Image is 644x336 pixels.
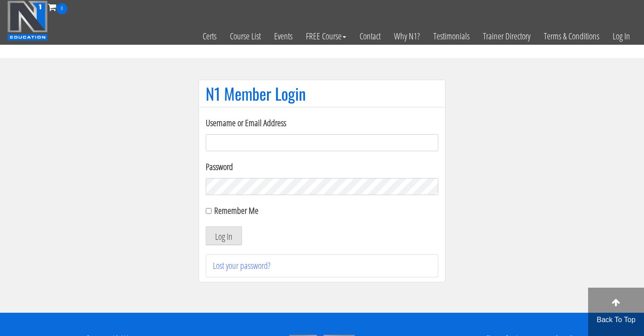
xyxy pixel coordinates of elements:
a: Course List [223,14,267,58]
a: Why N1? [387,14,427,58]
a: Terms & Conditions [537,14,606,58]
a: Log In [606,14,637,58]
a: Certs [196,14,223,58]
p: Back To Top [588,315,644,325]
label: Username or Email Address [206,116,438,130]
label: Remember Me [214,204,258,217]
span: 0 [56,3,68,14]
button: Log In [206,226,242,245]
h1: N1 Member Login [206,85,438,102]
a: FREE Course [299,14,353,58]
label: Password [206,160,438,174]
a: 0 [48,1,68,13]
img: n1-education [7,0,48,41]
a: Lost your password? [213,259,271,272]
a: Contact [353,14,387,58]
a: Testimonials [427,14,476,58]
a: Events [267,14,299,58]
a: Trainer Directory [476,14,537,58]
